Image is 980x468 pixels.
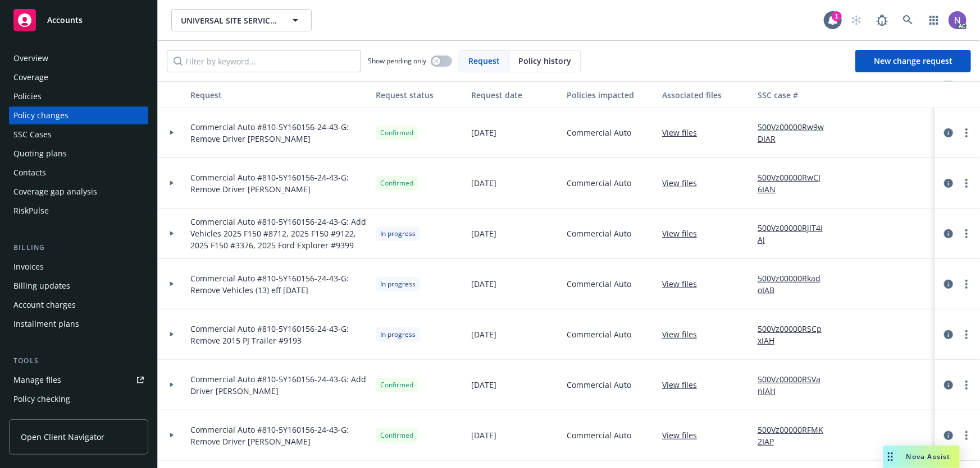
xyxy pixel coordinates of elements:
[9,68,148,86] a: Coverage
[758,424,833,447] a: 500Vz00000RFMK2IAP
[13,277,70,295] div: Billing updates
[874,55,952,66] span: New change request
[190,323,367,346] span: Commercial Auto #810-5Y160156-24-43-G: Remove 2015 PJ Trailer #9193
[376,89,462,101] div: Request status
[9,315,148,333] a: Installment plans
[13,106,69,124] div: Policy changes
[855,50,971,72] a: New change request
[960,227,973,240] a: more
[190,121,367,145] span: Commercial Auto #810-5Y160156-24-43-G: Remove Driver [PERSON_NAME]
[471,177,496,189] span: [DATE]
[960,429,973,442] a: more
[832,11,842,21] div: 1
[190,424,367,447] span: Commercial Auto #810-5Y160156-24-43-G: Remove Driver [PERSON_NAME]
[13,258,44,276] div: Invoices
[158,108,186,158] div: Toggle Row Expanded
[190,172,367,195] span: Commercial Auto #810-5Y160156-24-43-G: Remove Driver [PERSON_NAME]
[13,183,97,201] div: Coverage gap analysis
[371,81,467,108] button: Request status
[960,126,973,140] a: more
[380,430,413,441] span: Confirmed
[380,229,416,239] span: In progress
[380,279,416,289] span: In progress
[190,272,367,296] span: Commercial Auto #810-5Y160156-24-43-G: Remove Vehicles (13) eff [DATE]
[960,277,973,291] a: more
[9,164,148,182] a: Contacts
[471,379,496,391] span: [DATE]
[9,183,148,201] a: Coverage gap analysis
[190,216,367,251] span: Commercial Auto #810-5Y160156-24-43-G: Add Vehicles 2025 F150 #8712, 2025 F150 #9122, 2025 F150 #...
[662,278,706,290] a: View files
[883,446,960,468] button: Nova Assist
[758,323,833,346] a: 500Vz00000RSCpxIAH
[758,172,833,195] a: 500Vz00000RwCJ6IAN
[368,56,426,66] span: Show pending only
[845,9,868,31] a: Start snowing
[380,330,416,340] span: In progress
[158,410,186,461] div: Toggle Row Expanded
[662,228,706,239] a: View files
[662,379,706,391] a: View files
[158,309,186,360] div: Toggle Row Expanded
[942,126,955,140] a: circleInformation
[21,431,104,443] span: Open Client Navigator
[942,177,955,190] a: circleInformation
[9,355,148,367] div: Tools
[567,429,631,441] span: Commercial Auto
[468,55,500,67] span: Request
[158,360,186,410] div: Toggle Row Expanded
[567,177,631,189] span: Commercial Auto
[380,380,413,390] span: Confirmed
[567,328,631,340] span: Commercial Auto
[158,158,186,208] div: Toggle Row Expanded
[9,145,148,163] a: Quoting plans
[9,277,148,295] a: Billing updates
[13,202,49,220] div: RiskPulse
[9,49,148,67] a: Overview
[13,164,46,182] div: Contacts
[942,277,955,291] a: circleInformation
[960,328,973,341] a: more
[471,127,496,138] span: [DATE]
[9,371,148,389] a: Manage files
[13,315,79,333] div: Installment plans
[9,106,148,124] a: Policy changes
[871,9,894,31] a: Report a Bug
[9,390,148,408] a: Policy checking
[9,126,148,143] a: SSC Cases
[897,9,919,31] a: Search
[518,55,571,67] span: Policy history
[9,242,148,253] div: Billing
[13,390,70,408] div: Policy checking
[171,9,312,31] button: UNIVERSAL SITE SERVICES, INC
[9,409,148,427] a: Manage exposures
[942,328,955,341] a: circleInformation
[47,16,83,25] span: Accounts
[190,89,367,101] div: Request
[960,378,973,392] a: more
[906,452,951,461] span: Nova Assist
[167,50,361,72] input: Filter by keyword...
[567,379,631,391] span: Commercial Auto
[380,178,413,188] span: Confirmed
[942,429,955,442] a: circleInformation
[9,87,148,105] a: Policies
[380,128,413,138] span: Confirmed
[758,89,833,101] div: SSC case #
[471,89,558,101] div: Request date
[471,429,496,441] span: [DATE]
[9,4,148,36] a: Accounts
[13,409,85,427] div: Manage exposures
[158,208,186,259] div: Toggle Row Expanded
[883,446,897,468] div: Drag to move
[567,228,631,239] span: Commercial Auto
[923,9,945,31] a: Switch app
[13,145,67,163] div: Quoting plans
[471,278,496,290] span: [DATE]
[758,373,833,397] a: 500Vz00000RSVanIAH
[186,81,371,108] button: Request
[567,127,631,138] span: Commercial Auto
[949,11,967,29] img: photo
[658,81,753,108] button: Associated files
